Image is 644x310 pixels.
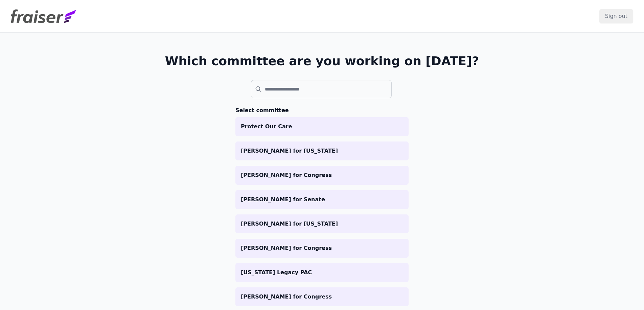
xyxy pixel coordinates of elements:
[235,239,409,258] a: [PERSON_NAME] for Congress
[235,141,409,160] a: [PERSON_NAME] for [US_STATE]
[235,190,409,209] a: [PERSON_NAME] for Senate
[241,147,403,155] p: [PERSON_NAME] for [US_STATE]
[241,268,403,277] p: [US_STATE] Legacy PAC
[235,117,409,136] a: Protect Our Care
[165,54,479,68] h1: Which committee are you working on [DATE]?
[11,9,76,23] img: Fraiser Logo
[241,293,403,301] p: [PERSON_NAME] for Congress
[599,9,633,23] input: Sign out
[241,123,403,131] p: Protect Our Care
[235,106,409,114] h3: Select committee
[241,220,403,228] p: [PERSON_NAME] for [US_STATE]
[241,171,403,179] p: [PERSON_NAME] for Congress
[235,166,409,185] a: [PERSON_NAME] for Congress
[235,287,409,306] a: [PERSON_NAME] for Congress
[235,263,409,282] a: [US_STATE] Legacy PAC
[241,196,403,204] p: [PERSON_NAME] for Senate
[241,244,403,252] p: [PERSON_NAME] for Congress
[235,214,409,233] a: [PERSON_NAME] for [US_STATE]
